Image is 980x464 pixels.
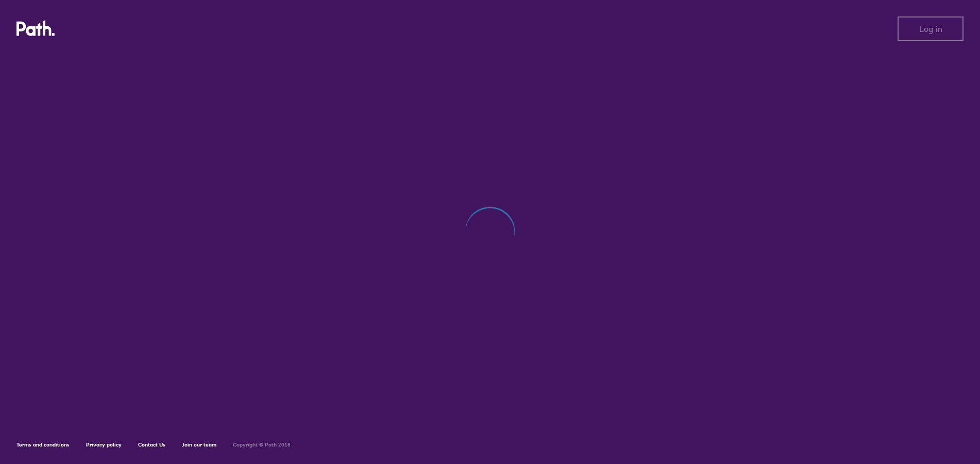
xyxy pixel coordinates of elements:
[233,442,291,448] h6: Copyright © Path 2018
[182,441,216,448] a: Join our team
[138,441,165,448] a: Contact Us
[919,24,942,33] span: Log in
[86,441,122,448] a: Privacy policy
[898,16,964,41] button: Log in
[16,441,70,448] a: Terms and conditions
